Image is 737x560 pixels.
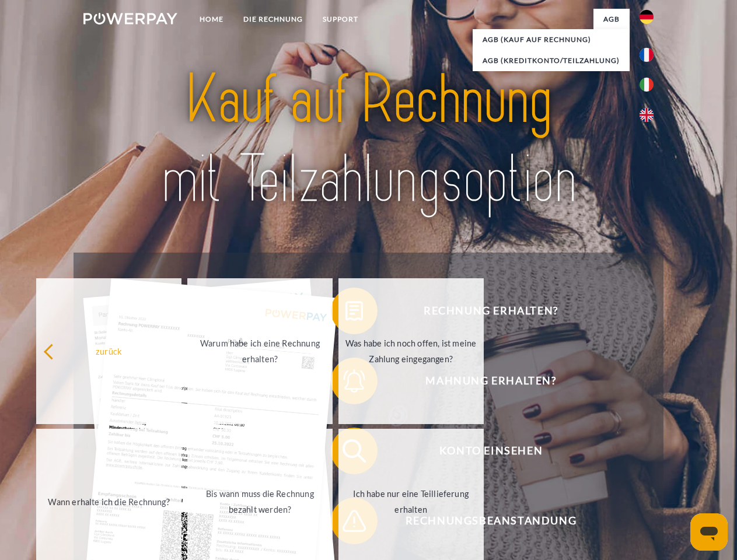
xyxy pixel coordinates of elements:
[473,29,630,50] a: AGB (Kauf auf Rechnung)
[345,486,477,517] div: Ich habe nur eine Teillieferung erhalten
[593,9,630,30] a: agb
[194,335,326,367] div: Warum habe ich eine Rechnung erhalten?
[111,56,626,223] img: title-powerpay_de.svg
[640,78,654,92] img: it
[43,494,174,509] div: Wann erhalte ich die Rechnung?
[313,9,368,30] a: SUPPORT
[83,13,177,24] img: logo-powerpay-white.svg
[233,9,313,30] a: DIE RECHNUNG
[640,10,654,24] img: de
[345,335,477,367] div: Was habe ich noch offen, ist meine Zahlung eingegangen?
[640,108,654,122] img: en
[640,48,654,62] img: fr
[190,9,233,30] a: Home
[690,513,728,551] iframe: Button to launch messaging window
[194,486,326,517] div: Bis wann muss die Rechnung bezahlt werden?
[473,50,630,71] a: AGB (Kreditkonto/Teilzahlung)
[338,278,484,424] a: Was habe ich noch offen, ist meine Zahlung eingegangen?
[43,343,174,359] div: zurück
